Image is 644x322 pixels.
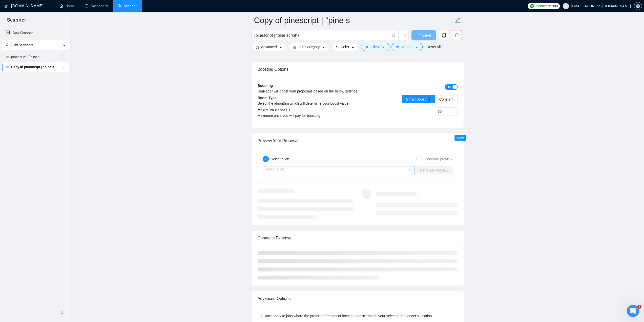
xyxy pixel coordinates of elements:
[415,46,418,49] span: caret-down
[254,32,389,39] input: Search Freelance Jobs...
[416,34,422,38] span: loading
[59,4,75,8] a: homeHome
[279,46,282,49] span: caret-down
[3,16,30,27] span: Scanner
[11,62,59,72] a: Copy of pinescript | "pine s
[251,43,287,51] button: settingAdvancedcaret-down
[4,43,11,47] span: search
[289,43,329,51] button: barsJob Categorycaret-down
[637,305,641,309] span: 1
[401,44,412,50] span: Vendor
[258,88,408,94] div: GigRadar will boost your proposals based on the below settings.
[258,96,277,100] b: Boost Type
[256,46,259,49] span: setting
[371,44,380,50] span: Client
[271,156,292,162] div: Select a job
[452,33,462,37] span: delete
[331,43,359,51] button: folderJobscaret-down
[258,112,358,118] div: Maximum price you will pay for boosting.
[258,231,458,245] div: Connects Expense
[447,84,451,90] span: ON
[322,46,325,49] span: caret-down
[634,2,642,10] button: setting
[2,28,69,38] li: New Scanner
[391,43,422,51] button: idcardVendorcaret-down
[265,157,266,161] span: 1
[62,55,66,59] span: holder
[439,30,449,40] button: copy
[365,46,369,49] span: user
[428,97,431,101] span: info-circle
[85,4,108,8] a: dashboardDashboard
[336,46,339,49] span: folder
[536,3,551,9] span: Connects:
[258,108,290,112] b: Maximum Boost
[262,313,434,318] span: Don't apply to jobs where the preferred freelancer location doesn't match your selected freelance...
[406,97,431,101] span: Smart Boost
[422,32,431,39] span: Save
[634,4,642,8] a: setting
[530,4,534,8] img: upwork-logo.png
[118,4,137,8] a: searchScanner
[258,100,358,106] div: Select the algorithm which will determine your boost value.
[416,166,452,174] button: Generate Preview
[62,65,66,69] span: holder
[439,97,453,101] span: Constant
[552,3,557,9] span: 300
[60,310,65,315] span: double-left
[456,136,464,140] span: New
[634,4,642,8] span: setting
[401,34,406,39] span: loading
[2,40,69,72] li: My Scanners
[254,14,453,27] input: Scanner name...
[351,46,355,49] span: caret-down
[293,46,297,49] span: bars
[627,305,639,317] iframe: Intercom live chat
[6,28,65,38] a: New Scanner
[439,33,449,37] span: copy
[4,2,8,10] img: logo
[13,40,33,50] span: My Scanners
[419,157,420,161] span: 2
[454,17,461,24] span: edit
[382,46,385,49] span: caret-down
[392,34,395,37] span: info-circle
[261,44,277,50] span: Advanced
[564,4,568,8] span: user
[361,43,390,51] button: userClientcaret-down
[452,30,462,40] button: delete
[341,44,349,50] span: Jobs
[299,44,320,50] span: Job Category
[427,44,441,50] a: Reset All
[424,156,452,162] div: Generate preview
[258,133,458,148] div: Preview Your Proposal
[258,291,458,306] div: Advanced Options
[286,108,290,111] span: info-circle
[258,62,458,76] div: Boosting Options
[4,41,12,49] button: search
[258,83,273,87] b: Boosting
[396,46,399,49] span: idcard
[11,52,59,62] a: pinescript | "pine s
[411,30,436,40] button: Save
